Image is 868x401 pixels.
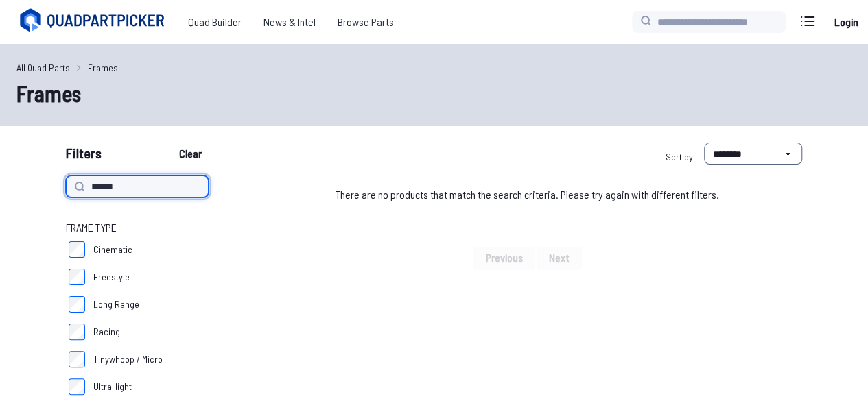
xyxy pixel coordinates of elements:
a: News & Intel [253,8,327,36]
span: Racing [93,325,120,339]
a: Quad Builder [177,8,253,36]
h1: Frames [16,77,852,110]
span: Ultra-light [93,380,132,393]
button: Clear [167,143,213,165]
div: There are no products that match the search criteria. Please try again with different filters. [253,175,802,214]
input: Racing [69,324,85,340]
span: Long Range [93,297,139,311]
span: Cinematic [93,243,132,256]
input: Long Range [69,296,85,313]
span: Sort by [666,151,693,162]
span: Freestyle [93,270,130,284]
select: Sort by [704,143,802,165]
input: Ultra-light [69,378,85,395]
input: Tinywhoop / Micro [69,351,85,367]
span: Tinywhoop / Micro [93,352,163,366]
a: All Quad Parts [16,60,70,75]
span: Frame Type [66,219,117,236]
a: Login [830,8,863,36]
a: Browse Parts [327,8,405,36]
a: Frames [88,60,118,75]
span: Filters [66,143,102,170]
input: Freestyle [69,269,85,285]
input: Cinematic [69,241,85,258]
